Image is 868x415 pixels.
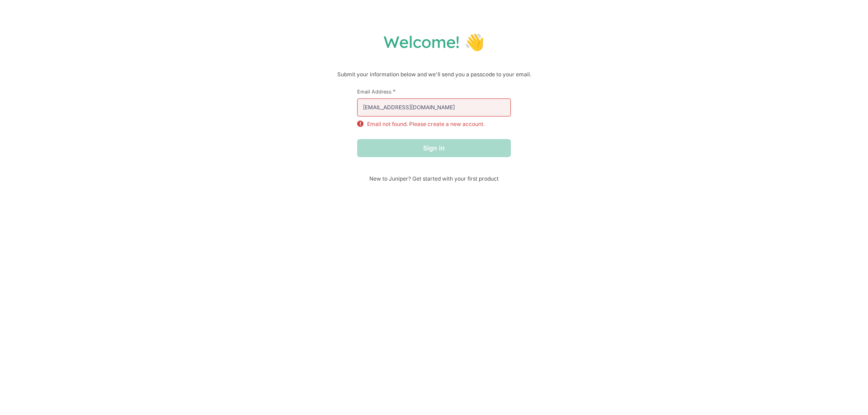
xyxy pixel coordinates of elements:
input: email@example.com [357,98,511,117]
p: Email not found. Please create a new account. [367,120,485,128]
p: Submit your information below and we'll send you a passcode to your email. [9,70,859,79]
span: This field is required. [393,88,396,95]
h1: Welcome! 👋 [9,32,859,52]
label: Email Address [357,88,511,95]
span: New to Juniper? Get started with your first product [357,175,511,182]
